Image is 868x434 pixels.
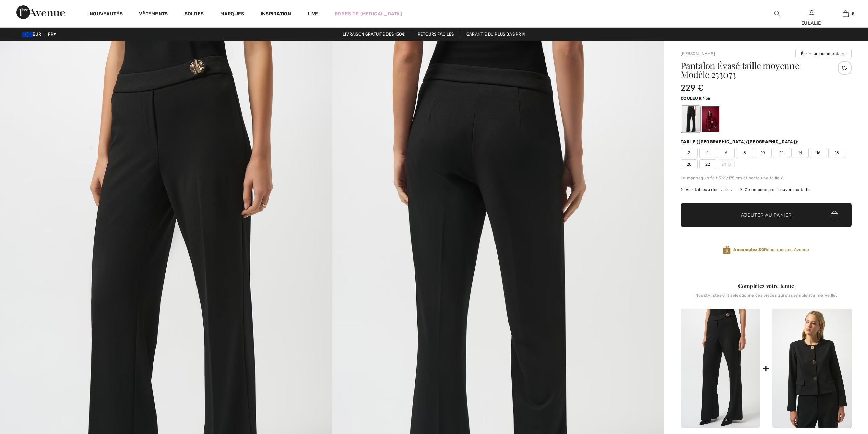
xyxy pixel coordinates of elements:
button: Écrire un commentaire [795,49,852,58]
h1: Pantalon Évasé taille moyenne Modèle 253073 [681,61,823,79]
a: [PERSON_NAME] [681,51,715,56]
span: 16 [810,148,827,158]
a: Livraison gratuite dès 130€ [337,32,411,37]
span: 8 [736,148,753,158]
a: Live [308,10,318,17]
span: 14 [791,148,809,158]
span: 20 [681,159,698,169]
span: 22 [699,159,716,169]
span: Noir [703,96,711,101]
button: Ajouter au panier [681,203,852,227]
div: Le mannequin fait 5'9"/175 cm et porte une taille 6. [681,175,852,181]
div: Complétez votre tenue [681,282,852,290]
span: Inspiration [261,11,291,18]
span: 18 [828,148,845,158]
img: Pantalon Évasé Taille Moyenne modèle 253073 [681,309,760,428]
a: Retours faciles [412,32,460,37]
a: 5 [829,10,862,18]
img: Récompenses Avenue [723,245,731,255]
span: Ajouter au panier [741,212,792,219]
span: 229 € [681,83,704,93]
span: EUR [22,32,44,37]
span: 6 [718,148,735,158]
span: 12 [773,148,790,158]
a: Marques [220,11,244,18]
a: Nouveautés [90,11,123,18]
img: Euro [22,32,33,37]
div: Nos stylistes ont sélectionné ces pièces qui s'assemblent à merveille. [681,293,852,303]
span: FR [48,32,56,37]
div: Merlot [702,106,719,132]
img: Mon panier [843,10,849,18]
div: Taille ([GEOGRAPHIC_DATA]/[GEOGRAPHIC_DATA]): [681,139,800,145]
img: Bag.svg [831,211,838,219]
a: Soldes [185,11,204,18]
a: Garantie du plus bas prix [461,32,531,37]
a: Robes de [MEDICAL_DATA] [335,10,402,17]
span: 4 [699,148,716,158]
div: Je ne peux pas trouver ma taille [740,187,811,193]
span: 10 [755,148,772,158]
span: 24 [718,159,735,169]
img: 1ère Avenue [16,5,65,19]
img: Haut Formelle Col Rond modèle 253071 [772,309,852,428]
strong: Accumulez 30 [733,247,764,252]
div: EULALIE [795,19,828,27]
span: Voir tableau des tailles [681,187,732,193]
div: + [763,361,769,376]
span: 2 [681,148,698,158]
a: Vêtements [139,11,168,18]
img: Mes infos [809,10,814,18]
span: Récompenses Avenue [733,247,809,253]
span: 5 [852,11,854,17]
span: Couleur: [681,96,703,101]
img: ring-m.svg [728,163,731,166]
a: Se connecter [809,10,814,17]
img: recherche [774,10,780,18]
div: Noir [682,106,700,132]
